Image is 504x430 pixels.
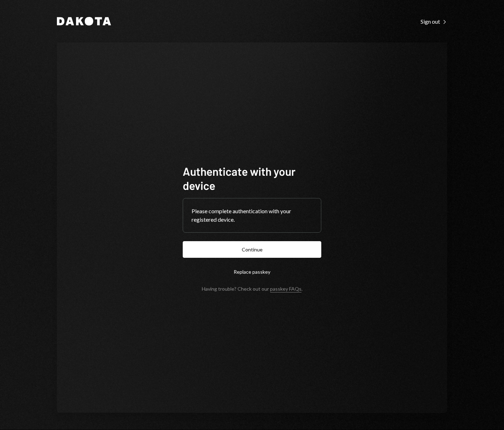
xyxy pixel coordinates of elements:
button: Replace passkey [183,263,321,280]
div: Please complete authentication with your registered device. [192,207,312,224]
a: passkey FAQs [270,286,301,292]
h1: Authenticate with your device [183,164,321,192]
div: Sign out [421,18,447,25]
button: Continue [183,241,321,258]
a: Sign out [421,17,447,25]
div: Having trouble? Check out our . [202,286,303,292]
